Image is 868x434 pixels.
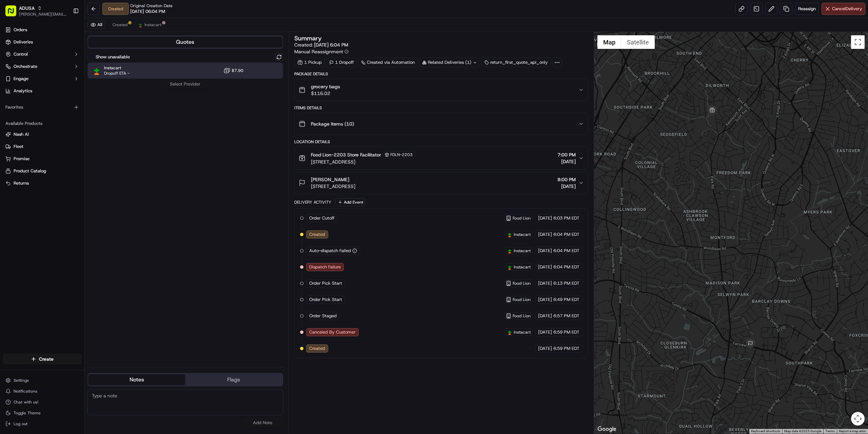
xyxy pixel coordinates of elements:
[19,5,35,12] button: ADUSA
[185,374,282,385] button: Flags
[751,429,780,434] button: Keyboard shortcuts
[294,41,348,48] span: Created:
[335,198,366,206] button: Add Event
[795,3,819,15] button: Reassign
[309,297,342,303] span: Order Pick Start
[311,176,349,183] span: [PERSON_NAME]
[851,412,865,426] button: Map camera controls
[553,231,579,238] span: 6:04 PM EDT
[295,172,588,194] button: [PERSON_NAME][STREET_ADDRESS]8:00 PM[DATE]
[514,264,531,270] span: Instacart
[553,329,579,335] span: 6:59 PM EDT
[825,429,835,433] a: Terms (opens in new tab)
[295,147,588,169] button: Food Lion-2203 Store FacilitatorFDLN-2203[STREET_ADDRESS]7:00 PM[DATE]
[538,248,552,254] span: [DATE]
[295,113,588,135] button: Package Items (10)
[88,374,185,385] button: Notes
[621,35,655,49] button: Show satellite imagery
[553,297,579,303] span: 6:49 PM EDT
[39,356,54,362] span: Create
[390,152,413,157] span: FDLN-2203
[538,297,552,303] span: [DATE]
[5,131,79,137] a: Nash AI
[88,37,282,48] button: Quotes
[481,58,551,67] div: return_first_quote_api_only
[553,215,579,221] span: 6:03 PM EDT
[3,178,82,189] button: Returns
[3,376,82,385] button: Settings
[514,248,531,253] span: Instacart
[513,281,531,286] span: Food Lion
[3,386,82,396] button: Notifications
[3,3,70,19] button: ADUSA[PERSON_NAME][EMAIL_ADDRESS][PERSON_NAME][DOMAIN_NAME]
[14,51,28,57] span: Control
[309,264,341,270] span: Dispatch Failure
[596,425,618,434] img: Google
[294,139,588,145] div: Location Details
[5,180,79,186] a: Returns
[839,429,866,433] a: Report a map error
[311,183,355,190] span: [STREET_ADDRESS]
[514,329,531,335] span: Instacart
[557,151,576,158] span: 7:00 PM
[538,215,552,221] span: [DATE]
[138,22,143,27] img: profile_instacart_ahold_partner.png
[798,6,816,12] span: Reassign
[309,231,325,238] span: Created
[538,345,552,352] span: [DATE]
[513,313,531,319] span: Food Lion
[5,144,79,150] a: Fleet
[5,156,79,162] a: Promise
[832,6,862,12] span: Cancel Delivery
[851,35,865,49] button: Toggle fullscreen view
[3,37,82,48] a: Deliveries
[294,71,588,77] div: Package Details
[507,329,512,335] img: profile_instacart_ahold_partner.png
[553,313,579,319] span: 6:57 PM EDT
[232,68,243,73] span: $7.90
[553,264,579,270] span: 6:04 PM EDT
[14,389,37,394] span: Notifications
[3,141,82,152] button: Fleet
[513,297,531,302] span: Food Lion
[538,313,552,319] span: [DATE]
[96,54,130,60] label: Show unavailable
[135,21,164,29] button: Instacart
[784,429,821,433] span: Map data ©2025 Google
[507,264,512,270] img: profile_instacart_ahold_partner.png
[309,313,337,319] span: Order Staged
[553,280,579,286] span: 6:13 PM EDT
[14,378,29,383] span: Settings
[309,280,342,286] span: Order Pick Start
[294,105,588,111] div: Items Details
[294,48,349,55] button: Manual Reassignment
[358,58,418,67] a: Created via Automation
[3,24,82,35] a: Orders
[311,158,415,165] span: [STREET_ADDRESS]
[557,158,576,165] span: [DATE]
[14,421,27,427] span: Log out
[3,354,82,364] button: Create
[3,118,82,129] div: Available Products
[309,345,325,352] span: Created
[14,39,33,45] span: Deliveries
[144,22,161,27] span: Instacart
[557,176,576,183] span: 8:00 PM
[104,65,130,71] span: Instacart
[311,83,340,90] span: grocery bags
[104,71,130,76] span: Dropoff ETA -
[538,280,552,286] span: [DATE]
[14,144,23,150] span: Fleet
[5,168,79,174] a: Product Catalog
[294,48,343,55] span: Manual Reassignment
[19,12,67,17] button: [PERSON_NAME][EMAIL_ADDRESS][PERSON_NAME][DOMAIN_NAME]
[553,345,579,352] span: 6:59 PM EDT
[130,8,165,15] span: [DATE] 06:04 PM
[92,66,101,75] img: Instacart
[14,410,41,416] span: Toggle Theme
[311,90,340,97] span: $116.02
[309,329,356,335] span: Canceled By Customer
